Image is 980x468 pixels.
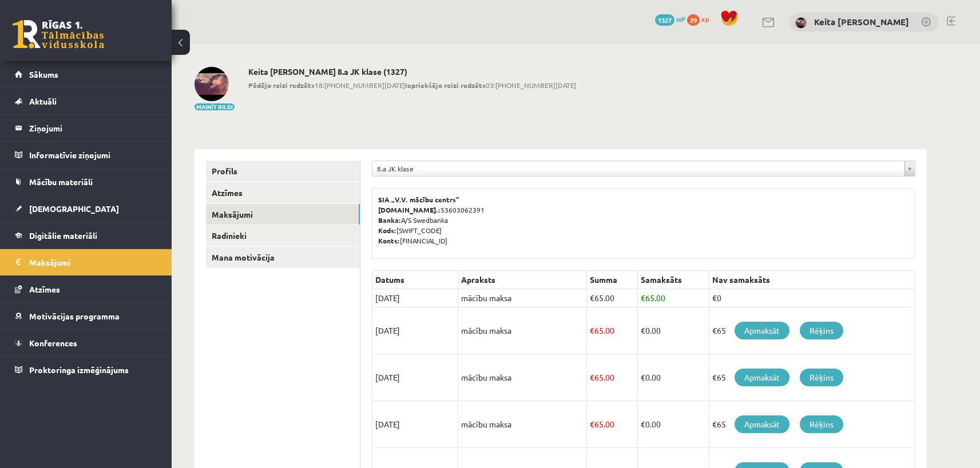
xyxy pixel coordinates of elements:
[701,14,709,23] span: xp
[372,289,458,307] td: [DATE]
[378,194,909,246] p: 53603062391 A/S Swedbanka [SWIFT_CODE] [FINANCIAL_ID]
[590,325,594,335] span: €
[15,169,157,195] a: Mācību materiāli
[15,142,157,168] a: Informatīvie ziņojumi
[29,177,93,187] span: Mācību materiāli
[637,354,709,401] td: 0.00
[587,289,638,307] td: 65.00
[195,103,235,110] button: Mainīt bildi
[587,271,638,289] th: Summa
[655,14,685,23] a: 1327 mP
[800,322,843,339] a: Rēķins
[372,307,458,354] td: [DATE]
[372,401,458,448] td: [DATE]
[15,195,157,222] a: [DEMOGRAPHIC_DATA]
[800,369,843,386] a: Rēķins
[29,96,57,106] span: Aktuāli
[29,142,157,168] legend: Informatīvie ziņojumi
[29,284,60,294] span: Atzīmes
[709,271,915,289] th: Nav samaksāts
[590,372,594,382] span: €
[15,330,157,356] a: Konferences
[641,372,645,382] span: €
[458,354,587,401] td: mācību maksa
[248,67,576,77] h2: Keita [PERSON_NAME] 8.a JK klase (1327)
[206,225,360,246] a: Radinieki
[15,276,157,302] a: Atzīmes
[29,69,58,79] span: Sākums
[735,322,789,339] a: Apmaksāt
[814,16,909,27] a: Keita [PERSON_NAME]
[29,338,77,348] span: Konferences
[15,357,157,383] a: Proktoringa izmēģinājums
[29,365,129,375] span: Proktoringa izmēģinājums
[655,14,675,26] span: 1327
[800,415,843,433] a: Rēķins
[378,236,400,245] b: Konts:
[590,419,594,429] span: €
[378,195,460,204] b: SIA „V.V. mācību centrs”
[735,369,789,386] a: Apmaksāt
[15,303,157,329] a: Motivācijas programma
[458,401,587,448] td: mācību maksa
[637,401,709,448] td: 0.00
[587,354,638,401] td: 65.00
[587,307,638,354] td: 65.00
[15,222,157,249] a: Digitālie materiāli
[709,354,915,401] td: €65
[641,325,645,335] span: €
[206,161,360,182] a: Profils
[29,203,119,214] span: [DEMOGRAPHIC_DATA]
[206,204,360,225] a: Maksājumi
[377,161,900,176] span: 8.a JK klase
[29,249,157,275] legend: Maksājumi
[378,205,441,214] b: [DOMAIN_NAME].:
[15,88,157,114] a: Aktuāli
[29,311,120,321] span: Motivācijas programma
[637,271,709,289] th: Samaksāts
[378,226,396,235] b: Kods:
[458,289,587,307] td: mācību maksa
[29,115,157,141] legend: Ziņojumi
[15,61,157,87] a: Sākums
[458,307,587,354] td: mācību maksa
[687,14,715,23] a: 29 xp
[13,20,104,49] a: Rīgas 1. Tālmācības vidusskola
[372,271,458,289] th: Datums
[248,80,576,90] span: 18:[PHONE_NUMBER][DATE] 03:[PHONE_NUMBER][DATE]
[15,249,157,275] a: Maksājumi
[405,81,486,90] b: Iepriekšējo reizi redzēts
[378,215,401,225] b: Banka:
[676,14,685,23] span: mP
[195,67,229,101] img: Keita Nikola Bērziņa
[795,17,807,29] img: Keita Nikola Bērziņa
[641,293,645,303] span: €
[637,289,709,307] td: 65.00
[735,415,789,433] a: Apmaksāt
[637,307,709,354] td: 0.00
[709,307,915,354] td: €65
[687,14,700,26] span: 29
[248,81,315,90] b: Pēdējo reizi redzēts
[372,354,458,401] td: [DATE]
[206,182,360,203] a: Atzīmes
[709,289,915,307] td: €0
[709,401,915,448] td: €65
[587,401,638,448] td: 65.00
[29,230,97,241] span: Digitālie materiāli
[458,271,587,289] th: Apraksts
[15,115,157,141] a: Ziņojumi
[372,161,915,176] a: 8.a JK klase
[206,247,360,268] a: Mana motivācija
[590,293,594,303] span: €
[641,419,645,429] span: €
